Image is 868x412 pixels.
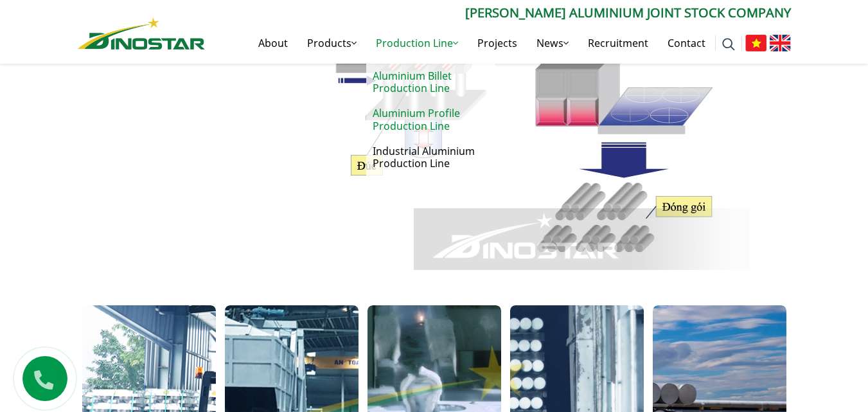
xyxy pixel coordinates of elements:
[722,38,735,51] img: search
[297,22,366,64] a: Products
[745,35,766,51] img: Tiếng Việt
[366,22,468,64] a: Production Line
[366,64,495,101] a: Aluminium Billet Production Line
[658,22,715,64] a: Contact
[770,35,791,51] img: English
[366,101,495,138] a: Aluminium Profile Production Line
[366,139,495,176] a: Industrial Aluminium Production Line
[468,22,527,64] a: Projects
[249,22,297,64] a: About
[78,17,205,49] img: Nhôm Dinostar
[527,22,578,64] a: News
[578,22,658,64] a: Recruitment
[205,3,791,22] p: [PERSON_NAME] Aluminium Joint Stock Company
